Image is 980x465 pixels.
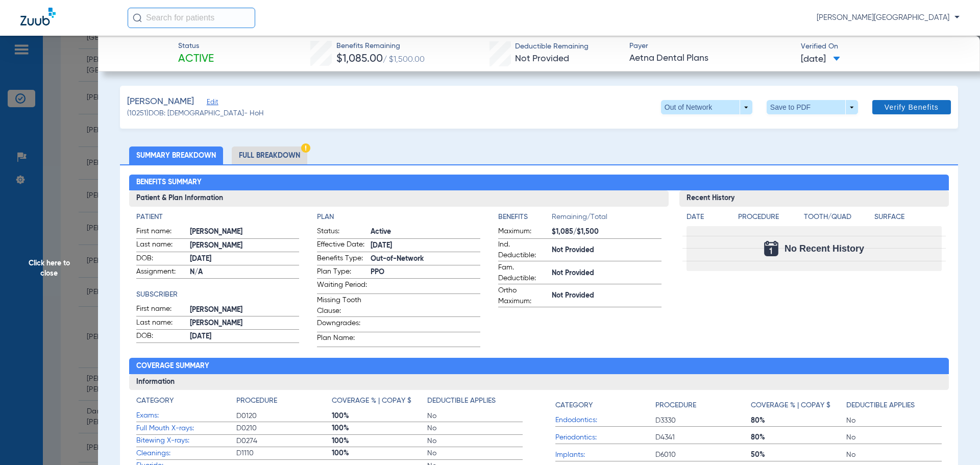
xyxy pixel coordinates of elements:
[136,410,236,421] span: Exams:
[332,396,411,406] h4: Coverage % | Copay $
[136,212,300,223] h4: Patient
[178,41,214,52] span: Status
[129,175,949,191] h2: Benefits Summary
[801,53,840,66] span: [DATE]
[332,411,427,421] span: 100%
[136,253,186,265] span: DOB:
[872,100,951,114] button: Verify Benefits
[498,262,548,284] span: Fam. Deductible:
[655,432,751,443] span: D4341
[655,415,751,426] span: D3330
[751,400,830,411] h4: Coverage % | Copay $
[236,411,332,421] span: D0120
[661,100,752,114] button: Out of Network
[846,396,942,414] app-breakdown-title: Deductible Applies
[136,435,236,446] span: Bitewing X-rays:
[20,8,56,26] img: Zuub Logo
[846,415,942,426] span: No
[128,8,255,28] input: Search for patients
[427,436,523,446] span: No
[555,415,655,426] span: Endodontics:
[498,212,552,226] app-breakdown-title: Benefits
[555,396,655,414] app-breakdown-title: Category
[236,396,277,406] h4: Procedure
[427,396,496,406] h4: Deductible Applies
[317,266,367,279] span: Plan Type:
[301,143,310,153] img: Hazard
[236,448,332,458] span: D1110
[427,423,523,433] span: No
[738,212,800,223] h4: Procedure
[190,331,300,342] span: [DATE]
[751,432,846,443] span: 80%
[764,241,778,256] img: Calendar
[427,448,523,458] span: No
[127,108,264,119] span: (10251) DOB: [DEMOGRAPHIC_DATA] - HoH
[555,450,655,460] span: Implants:
[136,289,300,300] h4: Subscriber
[515,54,569,63] span: Not Provided
[317,318,367,332] span: Downgrades:
[129,358,949,374] h2: Coverage Summary
[371,240,480,251] span: [DATE]
[801,41,964,52] span: Verified On
[427,411,523,421] span: No
[133,13,142,22] img: Search Icon
[498,226,548,238] span: Maximum:
[129,146,223,164] li: Summary Breakdown
[929,416,980,465] div: Chat Widget
[817,13,960,23] span: [PERSON_NAME][GEOGRAPHIC_DATA]
[552,290,661,301] span: Not Provided
[336,54,383,64] span: $1,085.00
[874,212,942,223] h4: Surface
[232,146,307,164] li: Full Breakdown
[129,374,949,390] h3: Information
[136,317,186,330] span: Last name:
[336,41,425,52] span: Benefits Remaining
[190,318,300,329] span: [PERSON_NAME]
[317,295,367,316] span: Missing Tooth Clause:
[317,333,367,347] span: Plan Name:
[127,95,194,108] span: [PERSON_NAME]
[332,436,427,446] span: 100%
[190,240,300,251] span: [PERSON_NAME]
[332,396,427,410] app-breakdown-title: Coverage % | Copay $
[190,227,300,237] span: [PERSON_NAME]
[885,103,939,111] span: Verify Benefits
[332,448,427,458] span: 100%
[655,400,696,411] h4: Procedure
[804,212,871,223] h4: Tooth/Quad
[767,100,858,114] button: Save to PDF
[751,396,846,414] app-breakdown-title: Coverage % | Copay $
[785,243,864,254] span: No Recent History
[383,56,425,64] span: / $1,500.00
[371,267,480,278] span: PPO
[136,226,186,238] span: First name:
[136,304,186,316] span: First name:
[655,396,751,414] app-breakdown-title: Procedure
[687,212,729,223] h4: Date
[178,52,214,66] span: Active
[317,280,367,293] span: Waiting Period:
[679,190,949,207] h3: Recent History
[136,448,236,459] span: Cleanings:
[371,254,480,264] span: Out-of-Network
[136,396,174,406] h4: Category
[427,396,523,410] app-breakdown-title: Deductible Applies
[136,266,186,279] span: Assignment:
[317,239,367,252] span: Effective Date:
[317,253,367,265] span: Benefits Type:
[317,212,480,223] h4: Plan
[236,436,332,446] span: D0274
[655,450,751,460] span: D6010
[136,423,236,434] span: Full Mouth X-rays:
[846,450,942,460] span: No
[804,212,871,226] app-breakdown-title: Tooth/Quad
[552,212,661,226] span: Remaining/Total
[687,212,729,226] app-breakdown-title: Date
[751,450,846,460] span: 50%
[552,245,661,256] span: Not Provided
